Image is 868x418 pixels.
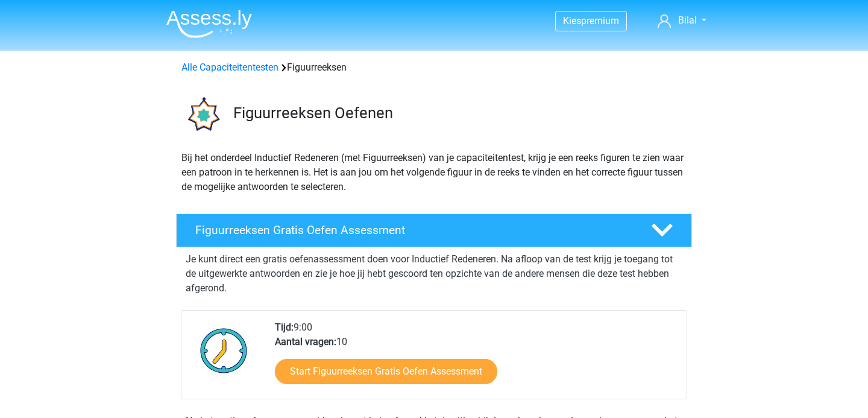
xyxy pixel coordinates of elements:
[181,151,687,194] p: Bij het onderdeel Inductief Redeneren (met Figuurreeksen) van je capaciteitentest, krijg je een r...
[195,223,632,237] h4: Figuurreeksen Gratis Oefen Assessment
[177,60,691,75] div: Figuurreeksen
[177,89,228,141] img: figuurreeksen
[171,214,697,247] a: Figuurreeksen Gratis Oefen Assessment
[166,10,252,38] img: Assessly
[275,359,497,384] a: Start Figuurreeksen Gratis Oefen Assessment
[275,336,336,347] b: Aantal vragen:
[186,252,682,296] p: Je kunt direct een gratis oefenassessment doen voor Inductief Redeneren. Na afloop van de test kr...
[653,13,711,28] a: Bilal
[233,104,682,122] h3: Figuurreeksen Oefenen
[266,320,686,399] div: 9:00 10
[563,15,581,27] span: Kies
[193,320,254,381] img: Klok
[275,321,294,333] b: Tijd:
[556,13,626,29] a: Kiespremium
[181,62,278,73] a: Alle Capaciteitentesten
[581,15,619,27] span: premium
[678,14,697,26] span: Bilal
